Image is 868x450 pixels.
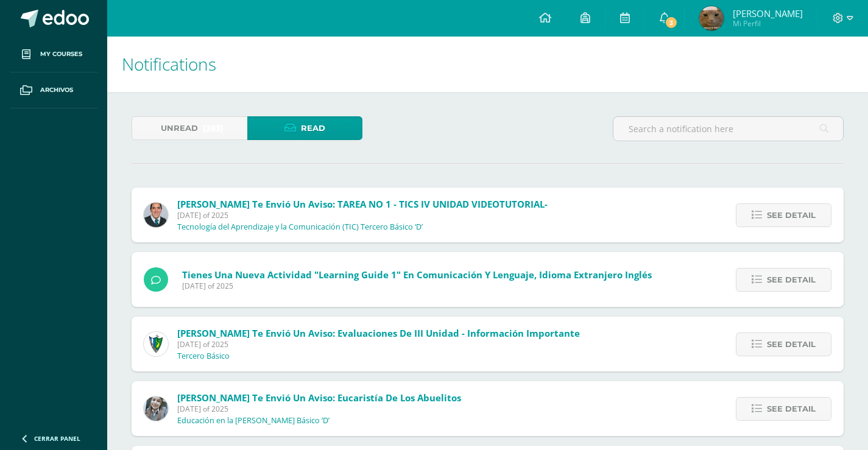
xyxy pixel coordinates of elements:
a: Read [247,116,363,140]
a: Archivos [10,72,97,108]
span: My courses [40,49,82,59]
span: 3 [665,16,678,29]
span: [PERSON_NAME] te envió un aviso: Eucaristía de los abuelitos [177,392,461,404]
span: Read [301,117,325,139]
span: [DATE] of 2025 [177,339,580,350]
span: Notifications [122,52,216,76]
span: Archivos [40,85,73,95]
p: Tecnología del Aprendizaje y la Comunicación (TIC) Tercero Básico ‘D’ [177,222,423,232]
span: See detail [767,269,816,291]
a: Unread(393) [132,116,247,140]
span: [PERSON_NAME] te envió un aviso: TAREA NO 1 - TICS IV UNIDAD VIDEOTUTORIAL- [177,198,548,210]
span: [DATE] of 2025 [177,404,461,414]
span: Cerrar panel [34,434,80,443]
img: 9f174a157161b4ddbe12118a61fed988.png [144,332,168,356]
span: See detail [767,204,816,227]
p: Tercero Básico [177,351,230,361]
img: cba4c69ace659ae4cf02a5761d9a2473.png [144,396,168,421]
img: 2306758994b507d40baaa54be1d4aa7e.png [144,203,168,227]
span: (393) [203,117,224,139]
span: Mi Perfil [733,18,803,29]
span: [DATE] of 2025 [177,210,548,220]
input: Search a notification here [613,117,843,141]
span: [DATE] of 2025 [182,281,652,291]
span: Tienes una nueva actividad "Learning Guide 1" En Comunicación y Lenguaje, Idioma Extranjero Inglés [182,269,652,281]
span: See detail [767,398,816,420]
img: 41624ae6fc97805645dd4316afe29cbd.png [699,6,724,30]
span: [PERSON_NAME] te envió un aviso: Evaluaciones de III Unidad - Información importante [177,327,580,339]
a: My courses [10,37,97,72]
span: [PERSON_NAME] [733,7,803,19]
p: Educación en la [PERSON_NAME] Básico ‘D’ [177,416,330,426]
span: Unread [161,117,198,139]
span: See detail [767,333,816,356]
